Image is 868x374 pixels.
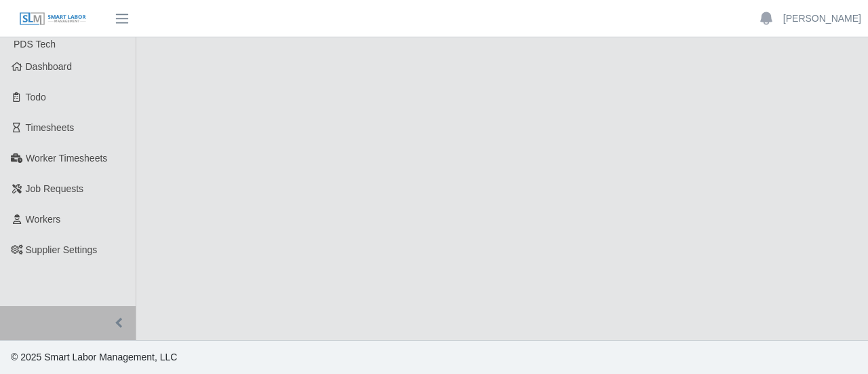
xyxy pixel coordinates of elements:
img: SLM Logo [19,12,87,26]
span: Dashboard [26,61,73,72]
span: © 2025 Smart Labor Management, LLC [11,352,177,362]
span: Workers [26,214,61,225]
span: Timesheets [26,122,75,133]
span: Supplier Settings [26,244,98,255]
span: Todo [26,92,46,102]
span: Worker Timesheets [26,153,107,164]
span: PDS Tech [14,39,56,50]
a: [PERSON_NAME] [783,12,861,26]
span: Job Requests [26,183,84,194]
